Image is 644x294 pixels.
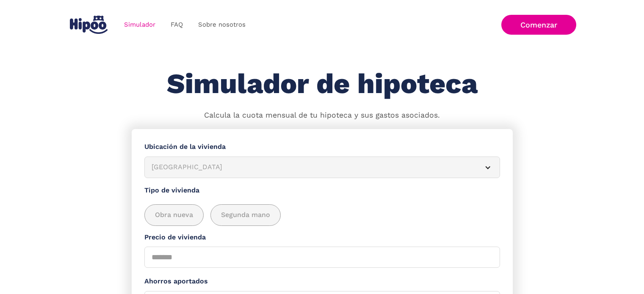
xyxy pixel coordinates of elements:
a: Sobre nosotros [191,16,253,33]
p: Calcula la cuota mensual de tu hipoteca y sus gastos asociados. [204,110,440,121]
label: Ahorros aportados [144,276,500,287]
h1: Simulador de hipoteca [167,69,478,99]
a: Comenzar [501,15,576,35]
article: [GEOGRAPHIC_DATA] [144,157,500,178]
label: Ubicación de la vivienda [144,142,500,152]
div: add_description_here [144,204,500,226]
span: Obra nueva [155,210,193,220]
span: Segunda mano [221,210,270,220]
div: [GEOGRAPHIC_DATA] [152,162,473,173]
a: FAQ [163,16,191,33]
a: Simulador [116,16,163,33]
a: home [68,12,110,37]
label: Precio de vivienda [144,232,500,243]
label: Tipo de vivienda [144,185,500,196]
